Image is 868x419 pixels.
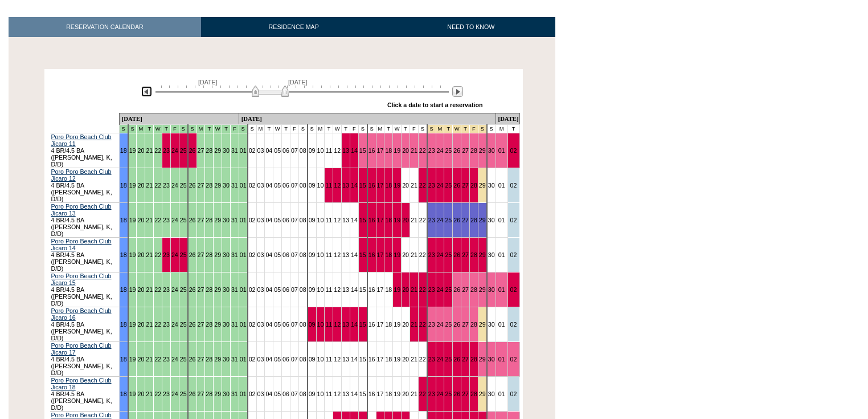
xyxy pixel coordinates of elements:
a: 30 [488,182,495,189]
a: 21 [411,217,417,223]
a: 12 [334,251,341,258]
a: 14 [351,217,358,223]
a: 23 [428,147,435,154]
a: 08 [300,147,306,154]
a: 25 [180,321,187,328]
a: 18 [120,321,127,328]
a: 22 [419,217,426,223]
a: 24 [171,147,178,154]
a: 20 [137,182,144,189]
a: 02 [510,321,517,328]
a: 28 [206,217,212,223]
a: 01 [240,147,247,154]
a: 23 [163,356,170,363]
a: 25 [180,182,187,189]
a: 21 [411,182,417,189]
a: 01 [240,217,247,223]
a: 21 [146,321,153,328]
a: 26 [189,356,196,363]
a: NEED TO KNOW [386,17,555,37]
a: 21 [146,182,153,189]
a: 23 [428,251,435,258]
a: 28 [206,356,212,363]
a: 23 [163,217,170,223]
a: 28 [470,251,477,258]
a: 17 [377,286,384,293]
a: 02 [510,182,517,189]
a: 30 [488,217,495,223]
a: 24 [171,321,178,328]
a: 17 [377,251,384,258]
a: 02 [249,321,256,328]
a: 25 [180,356,187,363]
a: 07 [291,217,298,223]
a: 10 [317,251,324,258]
a: 27 [198,147,204,154]
a: 06 [282,321,289,328]
a: Poro Poro Beach Club Jicaro 15 [51,272,112,286]
a: 27 [198,251,204,258]
a: 28 [206,182,212,189]
a: 05 [274,321,281,328]
a: 23 [163,321,170,328]
a: 22 [419,286,426,293]
a: 24 [171,286,178,293]
a: 15 [359,251,366,258]
a: RESIDENCE MAP [201,17,387,37]
a: 30 [223,251,230,258]
a: 24 [171,356,178,363]
a: 19 [129,182,136,189]
a: 25 [180,286,187,293]
a: 27 [462,147,469,154]
a: 24 [437,182,444,189]
a: 20 [402,286,409,293]
a: 21 [146,356,153,363]
a: 09 [309,147,316,154]
a: 16 [369,217,375,223]
a: 29 [214,147,221,154]
a: 19 [394,217,400,223]
a: 19 [394,182,400,189]
a: 28 [470,182,477,189]
a: 31 [231,182,238,189]
a: 10 [317,182,324,189]
a: 31 [231,286,238,293]
a: 08 [300,217,306,223]
a: 24 [171,182,178,189]
a: 16 [369,286,375,293]
a: Poro Poro Beach Club Jicaro 16 [51,307,112,321]
a: 09 [309,321,316,328]
a: 01 [498,251,505,258]
a: 29 [214,182,221,189]
a: 16 [369,147,375,154]
a: 29 [479,182,486,189]
a: 28 [470,217,477,223]
a: 23 [428,286,435,293]
a: 22 [419,251,426,258]
a: 12 [334,321,341,328]
a: 25 [445,217,452,223]
a: 18 [385,251,392,258]
a: 23 [163,251,170,258]
a: 27 [198,321,204,328]
a: 12 [334,286,341,293]
a: 19 [129,217,136,223]
a: 22 [154,217,161,223]
a: 20 [137,286,144,293]
a: 25 [180,217,187,223]
a: 04 [265,286,272,293]
a: 21 [146,217,153,223]
a: 08 [300,321,306,328]
a: 03 [257,147,264,154]
a: 01 [498,217,505,223]
a: 23 [428,182,435,189]
a: 29 [214,251,221,258]
a: 14 [351,147,358,154]
a: 05 [274,182,281,189]
a: 13 [342,182,349,189]
a: 11 [325,321,332,328]
a: 19 [129,321,136,328]
a: 06 [282,147,289,154]
a: 05 [274,147,281,154]
a: 22 [154,147,161,154]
